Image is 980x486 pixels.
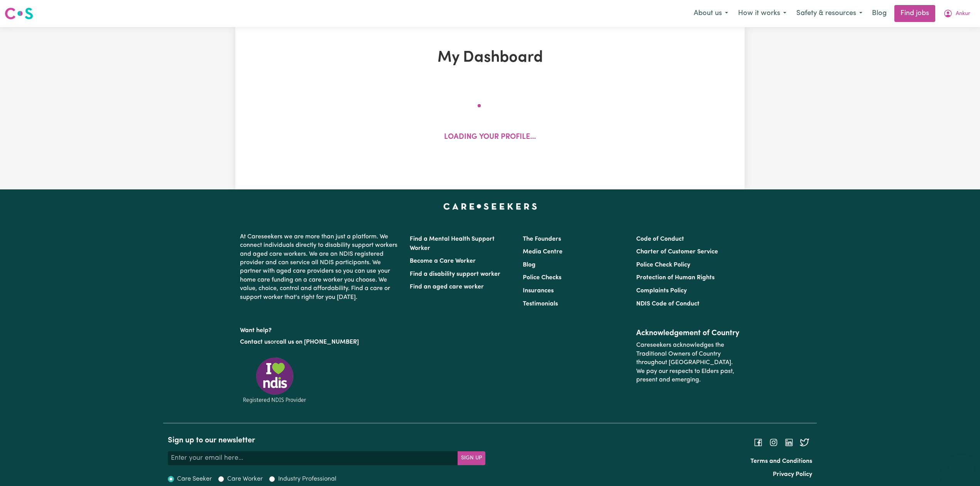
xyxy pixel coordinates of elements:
[523,236,561,242] a: The Founders
[636,288,687,294] a: Complaints Policy
[784,439,794,445] a: Follow Careseekers on LinkedIn
[240,335,400,349] p: or
[168,436,485,445] h2: Sign up to our newsletter
[523,262,536,268] a: Blog
[636,236,684,242] a: Code of Conduct
[5,7,33,20] img: Careseekers logo
[956,10,970,18] span: Ankur
[240,323,400,335] p: Want help?
[523,288,554,294] a: Insurances
[867,5,891,22] a: Blog
[636,249,718,255] a: Charter of Customer Service
[636,301,700,307] a: NDIS Code of Conduct
[177,474,212,484] label: Care Seeker
[410,271,500,277] a: Find a disability support worker
[636,338,740,387] p: Careseekers acknowledges the Traditional Owners of Country throughout [GEOGRAPHIC_DATA]. We pay o...
[278,474,336,484] label: Industry Professional
[689,5,733,22] button: About us
[894,5,935,22] a: Find jobs
[227,474,263,484] label: Care Worker
[750,458,812,464] a: Terms and Conditions
[443,203,537,209] a: Careseekers home page
[276,339,359,345] a: call us on [PHONE_NUMBER]
[523,249,563,255] a: Media Centre
[523,275,561,281] a: Police Checks
[773,471,812,478] a: Privacy Policy
[800,439,809,445] a: Follow Careseekers on Twitter
[240,339,270,345] a: Contact us
[458,451,485,465] button: Subscribe
[791,5,867,22] button: Safety & resources
[240,229,400,305] p: At Careseekers we are more than just a platform. We connect individuals directly to disability su...
[733,5,791,22] button: How it works
[938,5,975,22] button: My Account
[168,451,458,465] input: Enter your email here...
[410,236,495,251] a: Find a Mental Health Support Worker
[769,439,778,445] a: Follow Careseekers on Instagram
[5,5,33,22] a: Careseekers logo
[636,262,690,268] a: Police Check Policy
[410,258,476,264] a: Become a Care Worker
[949,455,974,480] iframe: Button to launch messaging window
[754,439,763,445] a: Follow Careseekers on Facebook
[636,275,715,281] a: Protection of Human Rights
[636,329,740,338] h2: Acknowledgement of Country
[240,356,309,404] img: Registered NDIS provider
[410,284,484,290] a: Find an aged care worker
[325,49,655,67] h1: My Dashboard
[444,132,536,143] p: Loading your profile...
[523,301,558,307] a: Testimonials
